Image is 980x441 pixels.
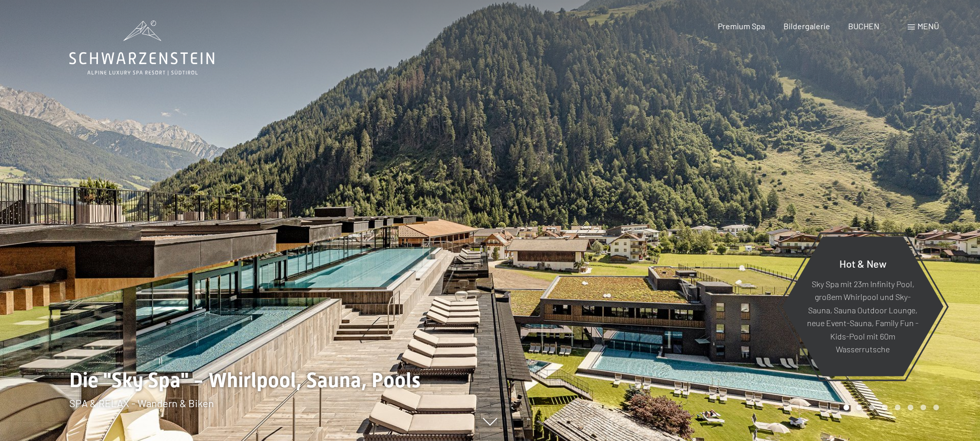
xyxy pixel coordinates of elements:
div: Carousel Page 5 [895,405,900,410]
p: Sky Spa mit 23m Infinity Pool, großem Whirlpool und Sky-Sauna, Sauna Outdoor Lounge, neue Event-S... [807,277,918,356]
span: Menü [917,21,939,31]
a: Hot & New Sky Spa mit 23m Infinity Pool, großem Whirlpool und Sky-Sauna, Sauna Outdoor Lounge, ne... [781,236,944,377]
div: Carousel Pagination [840,405,939,410]
div: Carousel Page 1 (Current Slide) [844,405,849,410]
div: Carousel Page 6 [908,405,913,410]
div: Carousel Page 8 [933,405,939,410]
a: Bildergalerie [783,21,830,31]
div: Carousel Page 2 [856,405,862,410]
a: BUCHEN [848,21,879,31]
span: Hot & New [839,257,887,269]
div: Carousel Page 7 [920,405,926,410]
a: Premium Spa [718,21,765,31]
div: Carousel Page 3 [869,405,875,410]
div: Carousel Page 4 [882,405,888,410]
